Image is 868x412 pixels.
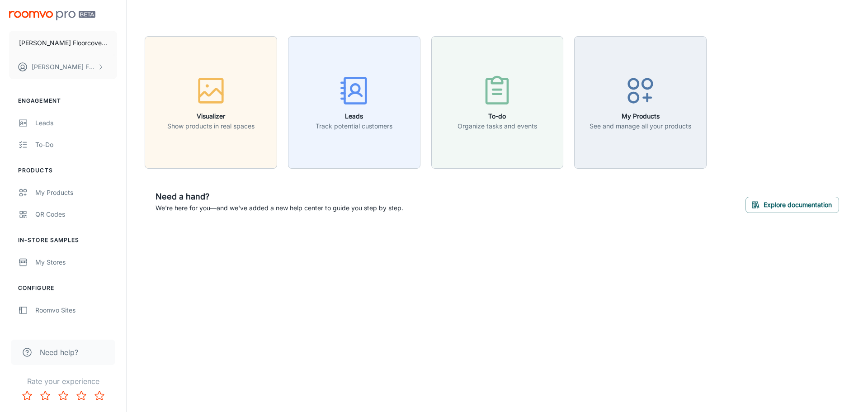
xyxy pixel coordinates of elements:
button: VisualizerShow products in real spaces [145,36,277,169]
img: Roomvo PRO Beta [9,11,95,20]
a: LeadsTrack potential customers [288,97,420,106]
a: My ProductsSee and manage all your products [574,97,707,106]
div: To-do [35,140,117,150]
p: We're here for you—and we've added a new help center to guide you step by step. [156,203,403,213]
p: Organize tasks and events [458,121,537,131]
h6: My Products [590,111,691,121]
h6: Need a hand? [156,190,403,203]
p: Track potential customers [316,121,392,131]
h6: To-do [458,111,537,121]
button: To-doOrganize tasks and events [431,36,564,169]
div: My Products [35,188,117,198]
div: My Stores [35,257,117,267]
div: QR Codes [35,209,117,219]
p: [PERSON_NAME] Floorcovering [19,38,107,48]
button: Explore documentation [745,197,839,213]
button: [PERSON_NAME] Floorcovering [9,55,117,79]
p: Show products in real spaces [167,121,255,131]
button: LeadsTrack potential customers [288,36,420,169]
div: Leads [35,118,117,128]
p: See and manage all your products [590,121,691,131]
p: [PERSON_NAME] Floorcovering [32,62,95,72]
a: To-doOrganize tasks and events [431,97,564,106]
h6: Visualizer [167,111,255,121]
button: My ProductsSee and manage all your products [574,36,707,169]
a: Explore documentation [745,199,839,208]
h6: Leads [316,111,392,121]
button: [PERSON_NAME] Floorcovering [9,31,117,55]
